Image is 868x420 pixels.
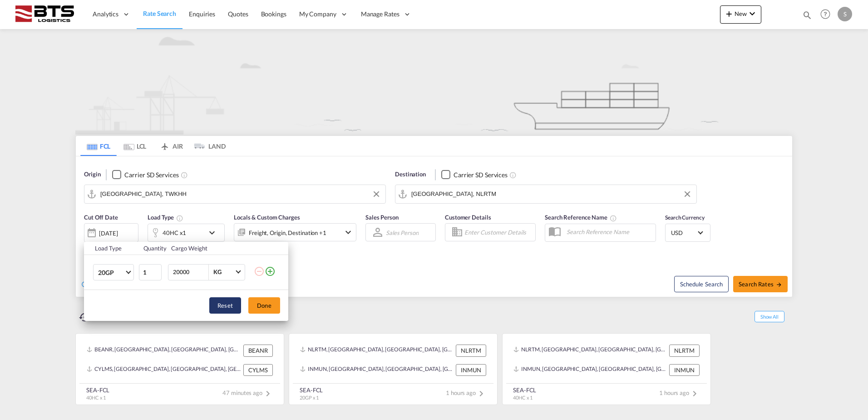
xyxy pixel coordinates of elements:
[213,268,222,275] div: KG
[209,297,241,314] button: Reset
[98,268,124,277] span: 20GP
[172,265,208,280] input: Enter Weight
[254,266,265,277] md-icon: icon-minus-circle-outline
[265,266,276,277] md-icon: icon-plus-circle-outline
[138,242,166,255] th: Quantity
[93,264,134,280] md-select: Choose: 20GP
[248,297,280,314] button: Done
[139,264,162,280] input: Qty
[84,242,138,255] th: Load Type
[171,244,248,252] div: Cargo Weight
